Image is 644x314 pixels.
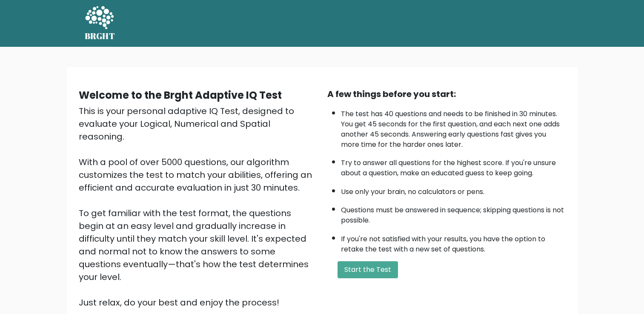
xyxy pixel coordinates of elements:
[341,201,566,226] li: Questions must be answered in sequence; skipping questions is not possible.
[341,105,566,150] li: The test has 40 questions and needs to be finished in 30 minutes. You get 45 seconds for the firs...
[327,88,566,100] div: A few things before you start:
[85,3,115,43] a: BRGHT
[85,31,115,41] h5: BRGHT
[338,261,398,278] button: Start the Test
[341,154,566,178] li: Try to answer all questions for the highest score. If you're unsure about a question, make an edu...
[79,88,282,102] b: Welcome to the Brght Adaptive IQ Test
[341,230,566,254] li: If you're not satisfied with your results, you have the option to retake the test with a new set ...
[79,105,317,309] div: This is your personal adaptive IQ Test, designed to evaluate your Logical, Numerical and Spatial ...
[341,183,566,197] li: Use only your brain, no calculators or pens.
